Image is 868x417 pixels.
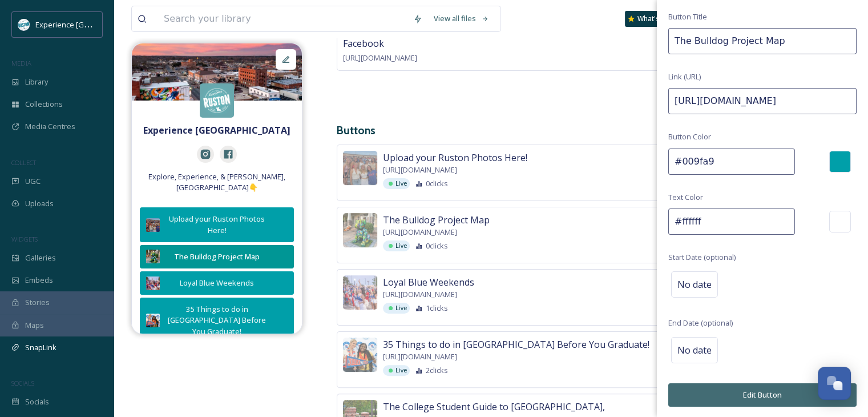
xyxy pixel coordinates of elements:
[25,252,56,263] span: Galleries
[668,88,857,114] input: https://www.snapsea.io
[668,318,733,328] span: End Date (optional)
[343,213,377,247] img: fe9a1069-3783-491c-9916-c37af366a6b3.jpg
[425,178,447,189] span: 0 clicks
[165,214,268,235] div: Upload your Ruston Photos Here!
[383,289,457,300] span: [URL][DOMAIN_NAME]
[343,53,417,63] span: [URL][DOMAIN_NAME]
[11,235,38,243] span: WIDGETS
[383,303,410,314] div: Live
[165,251,268,262] div: The Bulldog Project Map
[383,240,410,251] div: Live
[818,367,851,400] button: Open Chat
[25,176,41,187] span: UGC
[146,218,160,232] img: 475f994e-39dc-4f57-872c-eeebedf4b9a2.jpg
[140,298,294,343] button: 35 Things to do in [GEOGRAPHIC_DATA] Before You Graduate!
[677,278,712,291] span: No date
[11,158,36,167] span: COLLECT
[165,278,268,288] div: Loyal Blue Weekends
[25,396,49,407] span: Socials
[343,338,377,372] img: 52ece8bb-f087-4bb2-80e8-5bc1620114e8.jpg
[343,275,377,310] img: edc258aa-9e94-418b-a68a-05723248e859.jpg
[425,303,447,314] span: 1 clicks
[383,151,527,165] span: Upload your Ruston Photos Here!
[383,213,490,227] span: The Bulldog Project Map
[200,83,234,118] img: 415526570_740934454749135_6712834479988994226_n.jpg
[668,383,857,407] button: Edit Button
[383,275,474,289] span: Loyal Blue Weekends
[383,165,457,175] span: [URL][DOMAIN_NAME]
[383,351,457,362] span: [URL][DOMAIN_NAME]
[668,71,701,82] span: Link (URL)
[343,37,384,50] span: Facebook
[140,245,294,268] button: The Bulldog Project Map
[25,99,63,110] span: Collections
[625,11,682,27] a: What's New
[337,122,851,139] h3: Buttons
[425,240,447,251] span: 0 clicks
[11,59,31,67] span: MEDIA
[146,314,160,327] img: 52ece8bb-f087-4bb2-80e8-5bc1620114e8.jpg
[668,252,736,263] span: Start Date (optional)
[18,19,30,30] img: 24IZHUKKFBA4HCESFN4PRDEIEY.avif
[158,6,407,31] input: Search your library
[138,171,296,193] span: Explore, Experience, & [PERSON_NAME], [GEOGRAPHIC_DATA]👇
[132,43,302,101] img: fb003ca6-3847-4083-9791-8fcff1e56fec.jpg
[25,342,56,353] span: SnapLink
[25,275,53,286] span: Embeds
[383,338,649,351] span: 35 Things to do in [GEOGRAPHIC_DATA] Before You Graduate!
[677,343,712,357] span: No date
[383,365,410,376] div: Live
[140,271,294,295] button: Loyal Blue Weekends
[146,276,160,290] img: edc258aa-9e94-418b-a68a-05723248e859.jpg
[25,320,44,331] span: Maps
[165,304,268,337] div: 35 Things to do in [GEOGRAPHIC_DATA] Before You Graduate!
[140,207,294,242] button: Upload your Ruston Photos Here!
[383,227,457,238] span: [URL][DOMAIN_NAME]
[668,28,857,54] input: My Link
[143,124,290,137] strong: Experience [GEOGRAPHIC_DATA]
[25,198,54,209] span: Uploads
[425,365,447,376] span: 2 clicks
[668,131,711,142] span: Button Color
[11,379,34,387] span: SOCIALS
[383,178,410,189] div: Live
[35,19,148,30] span: Experience [GEOGRAPHIC_DATA]
[428,7,495,30] a: View all files
[668,192,703,203] span: Text Color
[25,297,50,308] span: Stories
[668,11,707,22] span: Button Title
[343,151,377,185] img: 475f994e-39dc-4f57-872c-eeebedf4b9a2.jpg
[25,121,75,132] span: Media Centres
[25,77,48,87] span: Library
[146,250,160,263] img: fe9a1069-3783-491c-9916-c37af366a6b3.jpg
